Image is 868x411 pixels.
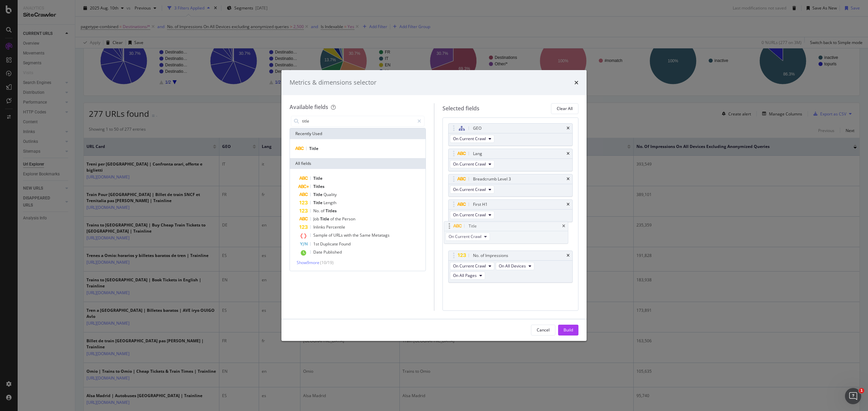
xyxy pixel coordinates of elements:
[353,232,360,238] span: the
[342,216,355,222] span: Person
[567,177,570,181] div: times
[473,125,481,132] div: GEO
[450,211,494,219] button: On Current Crawl
[473,201,488,208] div: First H1
[313,249,323,255] span: Date
[442,105,479,112] div: Selected fields
[473,252,508,259] div: No. of Impressions
[290,78,376,87] div: Metrics & dimensions selector
[551,103,578,114] button: Clear All
[446,233,490,241] button: On Current Crawl
[344,232,353,238] span: with
[290,128,426,139] div: Recently Used
[360,232,372,238] span: Same
[453,212,486,218] span: On Current Crawl
[448,123,573,146] div: GEOtimesOn Current Crawl
[448,149,573,171] div: LangtimesOn Current Crawl
[330,216,335,222] span: of
[329,232,333,238] span: of
[558,325,578,336] button: Build
[450,186,494,194] button: On Current Crawl
[372,232,390,238] span: Metatags
[444,221,568,244] div: TitletimesOn Current Crawl
[448,251,573,283] div: No. of ImpressionstimesOn Current CrawlOn All DevicesOn All Pages
[450,262,494,270] button: On Current Crawl
[301,116,414,126] input: Search by field name
[320,216,330,222] span: Title
[473,176,511,182] div: Breadcrumb Level 3
[453,187,486,192] span: On Current Crawl
[325,208,337,214] span: Titles
[469,223,477,230] div: Title
[453,161,486,167] span: On Current Crawl
[281,70,587,341] div: modal
[567,254,570,258] div: times
[323,192,337,197] span: Quality
[448,174,573,197] div: Breadcrumb Level 3timesOn Current Crawl
[309,146,318,151] span: Title
[320,241,339,247] span: Duplicate
[321,208,325,214] span: of
[449,234,481,239] span: On Current Crawl
[448,199,573,222] div: First H1timesOn Current Crawl
[453,136,486,142] span: On Current Crawl
[335,216,342,222] span: the
[574,78,578,87] div: times
[537,327,550,333] div: Cancel
[323,249,342,255] span: Published
[326,224,345,230] span: Percentile
[564,327,573,333] div: Build
[313,241,320,247] span: 1st
[499,263,526,269] span: On All Devices
[450,135,494,143] button: On Current Crawl
[339,241,351,247] span: Found
[313,200,323,205] span: Title
[531,325,555,336] button: Cancel
[453,273,477,278] span: On All Pages
[453,263,486,269] span: On Current Crawl
[320,260,334,265] span: ( 10 / 19 )
[567,202,570,207] div: times
[333,232,344,238] span: URLs
[313,216,320,222] span: Job
[567,126,570,130] div: times
[313,224,326,230] span: Inlinks
[313,232,329,238] span: Sample
[859,388,864,393] span: 1
[313,208,321,214] span: No.
[313,183,324,189] span: Titles
[473,150,482,157] div: Lang
[496,262,534,270] button: On All Devices
[313,175,322,181] span: Title
[562,224,565,228] div: times
[557,106,573,111] div: Clear All
[323,200,336,205] span: Length
[567,152,570,156] div: times
[313,192,323,197] span: Title
[450,272,485,280] button: On All Pages
[450,160,494,168] button: On Current Crawl
[297,260,319,265] span: Show 9 more
[290,103,328,111] div: Available fields
[845,388,861,404] iframe: Intercom live chat
[290,158,426,169] div: All fields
